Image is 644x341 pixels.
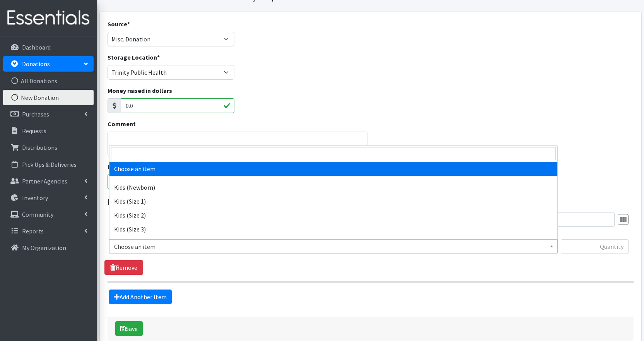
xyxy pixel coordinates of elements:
[3,90,94,105] a: New Donation
[108,53,160,62] label: Storage Location
[108,86,172,95] label: Money raised in dollars
[114,241,553,252] span: Choose an item
[3,39,94,55] a: Dashboard
[109,162,557,176] li: Choose an item
[108,162,137,171] label: Issued on
[127,20,130,28] abbr: required
[22,110,49,118] p: Purchases
[108,19,130,29] label: Source
[108,119,136,129] label: Comment
[109,239,558,254] span: Choose an item
[109,290,172,304] a: Add Another Item
[22,211,53,218] p: Community
[3,223,94,239] a: Reports
[22,144,57,151] p: Distributions
[104,260,143,275] a: Remove
[3,5,94,31] img: HumanEssentials
[22,227,44,235] p: Reports
[3,73,94,89] a: All Donations
[22,161,77,168] p: Pick Ups & Deliveries
[22,194,48,202] p: Inventory
[22,127,46,135] p: Requests
[109,236,557,250] li: Kids (Size 4)
[115,321,143,336] button: Save
[157,53,160,61] abbr: required
[109,208,557,222] li: Kids (Size 2)
[22,43,51,51] p: Dashboard
[3,123,94,139] a: Requests
[3,190,94,206] a: Inventory
[109,222,557,236] li: Kids (Size 3)
[22,60,50,68] p: Donations
[3,207,94,222] a: Community
[3,173,94,189] a: Partner Agencies
[22,244,66,252] p: My Organization
[561,239,629,254] input: Quantity
[22,177,67,185] p: Partner Agencies
[108,195,634,209] legend: Items in this donation
[3,140,94,155] a: Distributions
[3,106,94,122] a: Purchases
[3,157,94,172] a: Pick Ups & Deliveries
[3,240,94,255] a: My Organization
[109,180,557,194] li: Kids (Newborn)
[109,194,557,208] li: Kids (Size 1)
[3,56,94,72] a: Donations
